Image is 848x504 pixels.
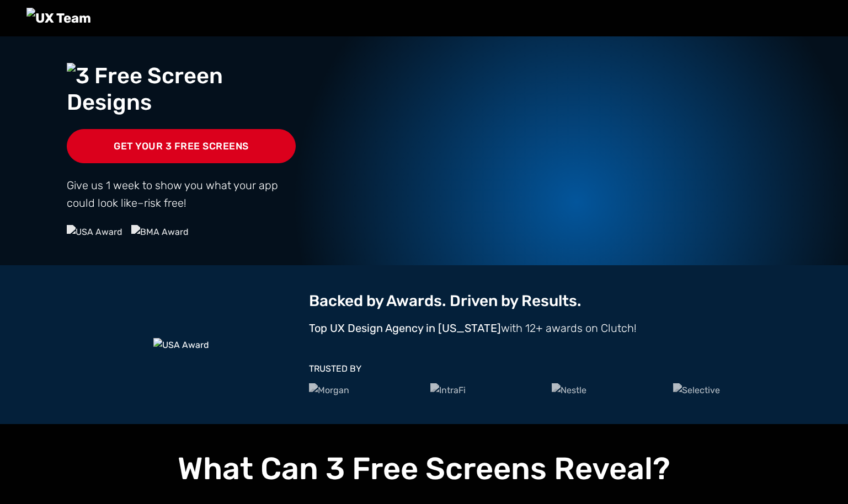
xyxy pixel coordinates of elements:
img: USA Award [153,338,209,352]
a: Get Your 3 Free Screens [67,129,296,163]
img: Morgan [309,383,349,398]
img: BMA Award [131,225,189,239]
strong: Top UX Design Agency in [US_STATE] [309,321,501,335]
p: with 12+ awards on Clutch! [309,319,781,337]
img: IntraFi [430,383,466,398]
img: 3 Free Screen Designs [67,63,296,116]
p: Give us 1 week to show you what your app could look like–risk free! [67,176,296,212]
h3: TRUSTED BY [309,363,781,374]
img: Nestle [552,383,586,398]
img: USA Award [67,225,122,239]
h2: What Can 3 Free Screens Reveal? [67,451,782,487]
h2: Backed by Awards. Driven by Results. [309,292,781,310]
img: UX Team [26,8,91,29]
img: Selective [673,383,720,398]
